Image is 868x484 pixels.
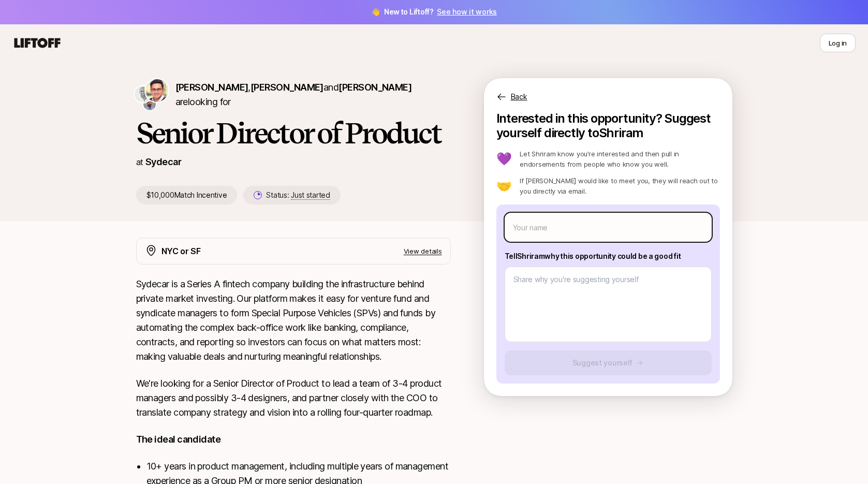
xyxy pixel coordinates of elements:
p: 🤝 [496,180,512,192]
a: See how it works [437,7,497,16]
span: [PERSON_NAME] [175,82,248,93]
p: View details [404,246,442,256]
p: Back [511,91,527,103]
span: [PERSON_NAME] [339,82,411,93]
p: are looking for [175,80,451,109]
p: Let Shriram know you’re interested and then pull in endorsements from people who know you well. [520,149,719,169]
p: If [PERSON_NAME] would like to meet you, they will reach out to you directly via email. [520,175,719,196]
h1: Senior Director of Product [136,118,451,149]
p: Interested in this opportunity? Suggest yourself directly to Shriram [496,111,720,140]
strong: The ideal candidate [136,434,221,445]
img: Adam Hill [143,98,156,110]
p: We're looking for a Senior Director of Product to lead a team of 3-4 product managers and possibl... [136,376,451,420]
span: Just started [291,190,330,200]
p: NYC or SF [161,244,201,258]
p: 💜 [496,153,512,165]
span: 👋 New to Liftoff? [371,6,497,18]
span: , [248,82,323,93]
p: at [136,155,143,169]
span: [PERSON_NAME] [251,82,323,93]
img: Shriram Bhashyam [145,79,168,102]
button: Log in [820,34,856,52]
p: $10,000 Match Incentive [136,186,238,204]
span: and [323,82,411,93]
p: Status: [266,189,330,201]
a: Sydecar [145,156,181,167]
p: Sydecar is a Series A fintech company building the infrastructure behind private market investing... [136,277,451,364]
img: Nik Talreja [135,86,151,102]
p: Tell Shriram why this opportunity could be a good fit [505,250,712,262]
